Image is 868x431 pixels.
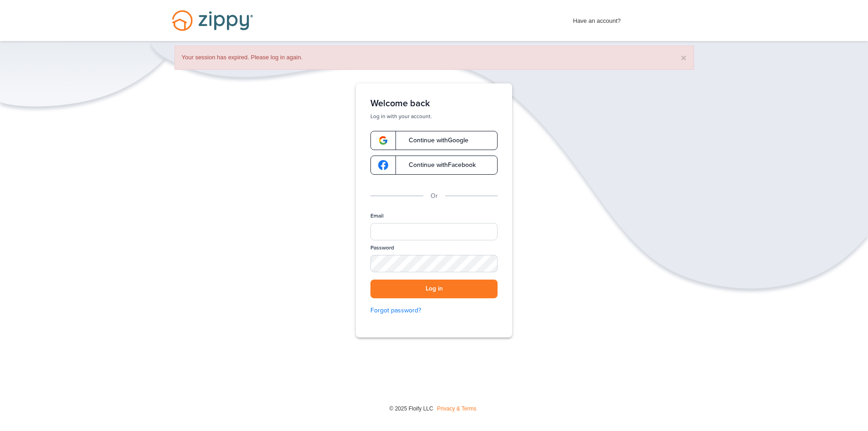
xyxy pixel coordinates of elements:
[370,244,394,252] label: Password
[681,53,686,62] button: ×
[378,160,388,170] img: google-logo
[378,135,388,145] img: google-logo
[370,306,498,316] a: Forgot password?
[431,191,438,201] p: Or
[370,113,498,120] p: Log in with your account.
[370,131,498,150] a: google-logoContinue withGoogle
[389,405,433,412] span: © 2025 Floify LLC
[370,98,498,109] h1: Welcome back
[370,156,498,175] a: google-logoContinue withFacebook
[370,255,498,272] input: Password
[437,405,476,412] a: Privacy & Terms
[370,280,498,298] button: Log in
[370,212,384,220] label: Email
[573,11,621,26] span: Have an account?
[400,162,476,168] span: Continue with Facebook
[400,137,468,144] span: Continue with Google
[370,223,498,240] input: Email
[175,46,694,70] div: Your session has expired. Please log in again.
